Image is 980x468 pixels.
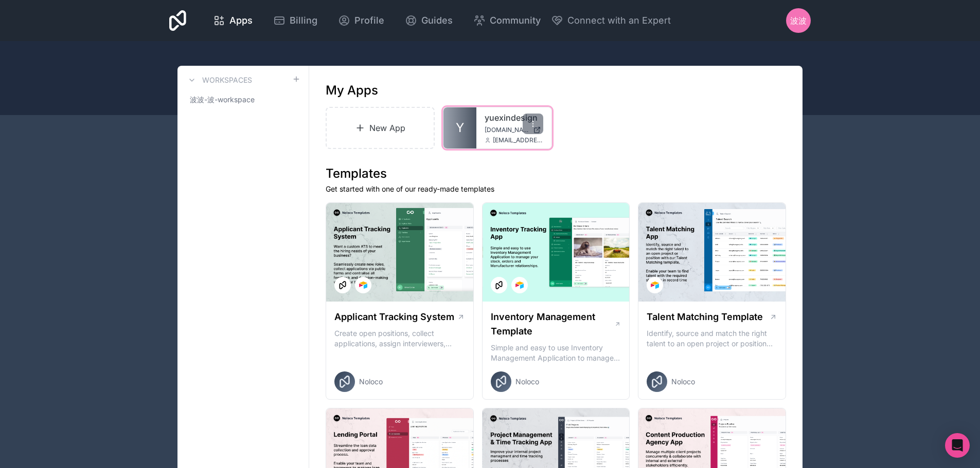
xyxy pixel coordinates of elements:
p: Create open positions, collect applications, assign interviewers, centralise candidate feedback a... [334,328,465,349]
span: Billing [290,13,317,28]
a: Workspaces [186,74,252,86]
h1: Applicant Tracking System [334,310,454,324]
div: Open Intercom Messenger [945,433,970,458]
a: [DOMAIN_NAME] [485,126,543,134]
h1: Inventory Management Template [491,310,614,339]
p: Identify, source and match the right talent to an open project or position with our Talent Matchi... [647,328,777,349]
a: Apps [205,9,261,32]
span: Y [456,120,464,136]
h1: Templates [326,165,786,182]
h3: Workspaces [202,75,252,85]
span: 波波-波-workspace [190,95,255,105]
span: Community [490,13,541,28]
p: Get started with one of our ready-made templates [326,184,786,194]
img: Airtable Logo [359,281,367,289]
span: Guides [421,13,453,28]
span: [DOMAIN_NAME] [485,126,529,134]
a: Community [465,9,549,32]
span: Noloco [359,377,383,387]
a: Guides [397,9,461,32]
img: Airtable Logo [651,281,659,289]
span: Profile [354,13,384,28]
span: Connect with an Expert [567,13,671,28]
img: Airtable Logo [515,281,524,289]
a: New App [326,107,435,149]
span: [EMAIL_ADDRESS][DOMAIN_NAME] [493,136,543,144]
button: Connect with an Expert [551,13,671,28]
p: Simple and easy to use Inventory Management Application to manage your stock, orders and Manufact... [491,343,621,363]
span: Apps [229,13,253,28]
span: 波波 [790,14,807,27]
h1: My Apps [326,82,378,99]
a: Profile [330,9,393,32]
span: Noloco [671,377,695,387]
a: 波波-波-workspace [186,90,300,109]
a: Y [443,107,476,148]
span: Noloco [515,377,539,387]
a: yuexindesign [485,111,543,124]
a: Billing [265,9,326,32]
h1: Talent Matching Template [647,310,763,324]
